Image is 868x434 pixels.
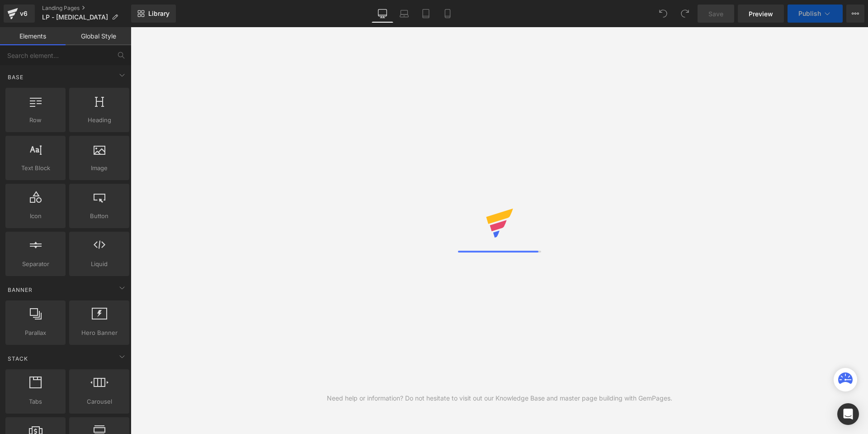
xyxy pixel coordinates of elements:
span: Tabs [8,397,63,406]
span: Icon [8,211,63,221]
a: New Library [131,5,176,23]
div: v6 [18,8,29,19]
span: Carousel [72,397,127,406]
span: Text Block [8,163,63,173]
a: Laptop [393,5,415,23]
span: Image [72,163,127,173]
span: LP - [MEDICAL_DATA] [42,14,108,21]
span: Hero Banner [72,328,127,338]
a: v6 [4,5,35,23]
a: Landing Pages [42,5,131,12]
button: Undo [654,5,672,23]
span: Parallax [8,328,63,338]
span: Heading [72,115,127,125]
a: Tablet [415,5,437,23]
span: Button [72,211,127,221]
a: Mobile [437,5,458,23]
button: More [846,5,864,23]
button: Publish [788,5,843,23]
span: Preview [749,9,773,19]
div: Need help or information? Do not hesitate to visit out our Knowledge Base and master page buildin... [327,393,672,403]
span: Base [7,73,24,81]
a: Global Style [66,27,131,45]
span: Library [148,10,170,18]
a: Preview [738,5,784,23]
span: Publish [798,10,821,17]
span: Stack [7,354,29,363]
span: Save [708,9,723,19]
span: Banner [7,286,33,294]
a: Desktop [372,5,393,23]
span: Row [8,115,63,125]
span: Liquid [72,259,127,269]
div: Open Intercom Messenger [837,403,859,425]
button: Redo [676,5,694,23]
span: Separator [8,259,63,269]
